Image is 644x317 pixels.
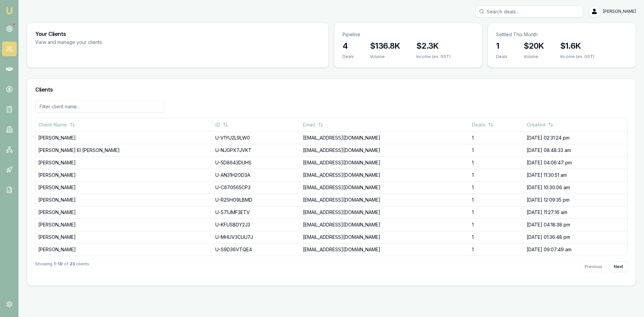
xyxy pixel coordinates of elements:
h3: Your Clients [35,31,320,37]
td: [EMAIL_ADDRESS][DOMAIN_NAME] [300,243,469,256]
strong: 23 [70,261,75,272]
td: [PERSON_NAME] [36,169,213,181]
td: [PERSON_NAME] [36,181,213,194]
td: [EMAIL_ADDRESS][DOMAIN_NAME] [300,131,469,144]
div: Income (ex. GST) [560,54,594,59]
td: [DATE] 01:36:48 pm [524,231,627,243]
div: Showing of clients [35,261,89,272]
td: 1 [469,243,524,256]
td: [EMAIL_ADDRESS][DOMAIN_NAME] [300,218,469,231]
td: U-5D8643DUHS [213,156,300,169]
td: 1 [469,218,524,231]
td: [DATE] 02:31:24 pm [524,131,627,144]
td: [PERSON_NAME] [36,243,213,256]
td: 1 [469,206,524,218]
td: 1 [469,169,524,181]
td: [DATE] 10:30:06 am [524,181,627,194]
td: [DATE] 04:06:47 pm [524,156,627,169]
h3: $2.3K [416,41,450,51]
td: [PERSON_NAME] [36,231,213,243]
input: Search deals [476,5,583,17]
td: 1 [469,144,524,156]
td: [DATE] 12:09:35 pm [524,194,627,206]
h3: 1 [496,41,507,51]
td: [DATE] 11:27:16 am [524,206,627,218]
td: [EMAIL_ADDRESS][DOMAIN_NAME] [300,144,469,156]
p: Settled This Month [496,31,628,38]
td: [DATE] 04:18:38 pm [524,218,627,231]
td: [EMAIL_ADDRESS][DOMAIN_NAME] [300,156,469,169]
td: [PERSON_NAME] [36,194,213,206]
td: [EMAIL_ADDRESS][DOMAIN_NAME] [300,194,469,206]
td: U-S71JMF3ETV [213,206,300,218]
input: Filter client name... [35,100,164,112]
td: [PERSON_NAME] [36,206,213,218]
strong: 1 - 10 [54,261,63,272]
td: [DATE] 09:07:49 am [524,243,627,256]
button: Client Name [38,119,75,131]
p: Pipeline [342,31,474,38]
td: U-NJGPX7JVKT [213,144,300,156]
td: [PERSON_NAME] [36,218,213,231]
button: ID [215,119,228,131]
td: 1 [469,231,524,243]
button: Email [303,119,323,131]
button: Created [527,119,553,131]
td: 1 [469,156,524,169]
td: [EMAIL_ADDRESS][DOMAIN_NAME] [300,181,469,194]
span: [PERSON_NAME] [603,9,636,14]
p: View and manage your clients. [35,39,207,46]
button: Deals [472,119,493,131]
td: [PERSON_NAME] [36,131,213,144]
h3: Clients [35,87,628,92]
td: [DATE] 08:48:33 am [524,144,627,156]
td: [EMAIL_ADDRESS][DOMAIN_NAME] [300,169,469,181]
td: U-R2SHO9LBMD [213,194,300,206]
div: Deals [496,54,507,59]
div: Volume [524,54,544,59]
td: U-AN31H2OD3A [213,169,300,181]
h3: $20K [524,41,544,51]
td: U-S9D36VTQE4 [213,243,300,256]
td: [PERSON_NAME] [36,156,213,169]
h3: $1.6K [560,41,594,51]
div: Income (ex. GST) [416,54,450,59]
td: 1 [469,181,524,194]
div: Volume [370,54,400,59]
img: emu-icon-u.png [5,7,13,15]
td: [DATE] 11:30:51 am [524,169,627,181]
h3: $136.8K [370,41,400,51]
td: 1 [469,131,524,144]
h3: 4 [342,41,354,51]
div: Deals [342,54,354,59]
td: U-KFUSBDY2J3 [213,218,300,231]
td: [EMAIL_ADDRESS][DOMAIN_NAME] [300,206,469,218]
td: [EMAIL_ADDRESS][DOMAIN_NAME] [300,231,469,243]
td: U-MHUV3CUU7J [213,231,300,243]
td: U-V1YU2L9LW0 [213,131,300,144]
td: [PERSON_NAME] El [PERSON_NAME] [36,144,213,156]
button: Next [609,261,628,272]
td: U-C670565CP3 [213,181,300,194]
td: 1 [469,194,524,206]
